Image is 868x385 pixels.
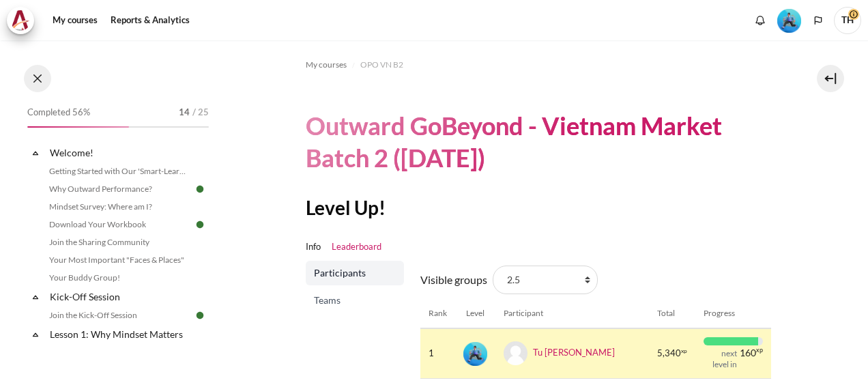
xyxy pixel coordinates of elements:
[7,7,41,34] a: Architeck Architeck
[194,183,206,195] img: Done
[192,106,209,119] span: / 25
[45,199,194,215] a: Mindset Survey: Where am I?
[314,266,399,280] span: Participants
[455,299,495,328] th: Level
[45,307,194,324] a: Join the Kick-Off Session
[756,348,763,352] span: xp
[777,9,801,33] img: Level #3
[27,126,129,128] div: 56%
[194,309,206,322] img: Done
[772,8,807,33] a: Level #3
[48,325,194,343] a: Lesson 1: Why Mindset Matters
[495,299,650,328] th: Participant
[45,270,194,286] a: Your Buddy Group!
[332,240,381,254] a: Leaderboard
[48,287,194,306] a: Kick-Off Session
[463,342,487,366] img: Level #3
[360,59,403,71] span: OPO VN B2
[808,10,828,31] button: Languages
[45,252,194,268] a: Your Most Important "Faces & Places"
[11,10,30,31] img: Architeck
[306,54,771,76] nav: Navigation bar
[750,10,770,31] div: Show notification window with no new notifications
[45,234,194,251] a: Join the Sharing Community
[704,348,736,370] div: next level in
[306,59,347,71] span: My courses
[740,348,756,358] span: 160
[649,299,695,328] th: Total
[834,7,861,34] span: TH
[306,57,347,73] a: My courses
[420,272,487,288] label: Visible groups
[314,294,399,307] span: Teams
[48,7,102,34] a: My courses
[29,290,42,304] span: Collapse
[48,143,194,162] a: Welcome!
[194,218,206,231] img: Done
[306,261,404,285] a: Participants
[681,350,687,353] span: xp
[657,347,681,360] span: 5,340
[306,195,771,220] h2: Level Up!
[360,57,403,73] a: OPO VN B2
[29,328,42,341] span: Collapse
[306,110,771,174] h1: Outward GoBeyond - Vietnam Market Batch 2 ([DATE])
[777,8,801,33] div: Level #3
[27,106,90,119] span: Completed 56%
[306,240,321,254] a: Info
[45,216,194,233] a: Download Your Workbook
[106,7,194,34] a: Reports & Analytics
[463,341,487,366] div: Level #3
[45,181,194,197] a: Why Outward Performance?
[45,163,194,180] a: Getting Started with Our 'Smart-Learning' Platform
[420,328,455,379] td: 1
[45,345,194,361] a: Lesson 1 Videos (17 min.)
[179,106,190,119] span: 14
[834,7,861,34] a: User menu
[420,299,455,328] th: Rank
[194,347,206,359] img: Done
[306,288,404,313] a: Teams
[695,299,770,328] th: Progress
[29,146,42,160] span: Collapse
[533,347,615,358] a: Tu [PERSON_NAME]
